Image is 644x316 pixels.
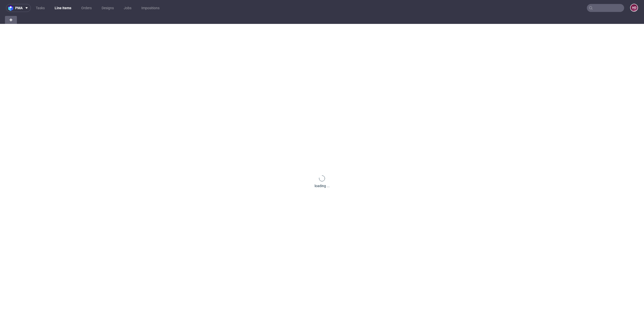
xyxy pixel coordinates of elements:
[78,4,95,12] a: Orders
[121,4,134,12] a: Jobs
[99,4,117,12] a: Designs
[8,5,15,11] img: logo
[15,6,23,10] span: pma
[631,4,638,11] figcaption: HD
[138,4,162,12] a: Impositions
[315,183,330,188] div: loading ...
[52,4,74,12] a: Line Items
[33,4,48,12] a: Tasks
[6,4,31,12] button: pma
